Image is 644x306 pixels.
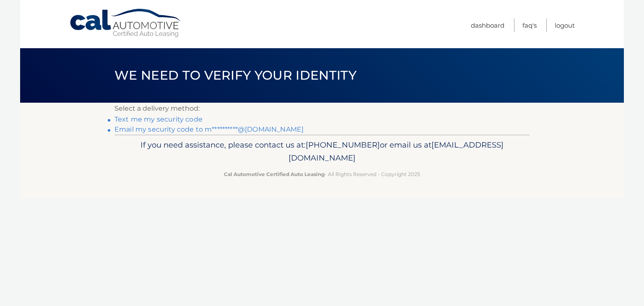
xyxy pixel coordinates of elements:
[114,103,530,114] p: Select a delivery method:
[522,18,537,32] a: FAQ's
[555,18,575,32] a: Logout
[114,125,304,133] a: Email my security code to m**********@[DOMAIN_NAME]
[120,138,524,165] p: If you need assistance, please contact us at: or email us at
[114,115,203,123] a: Text me my security code
[120,170,524,179] p: - All Rights Reserved - Copyright 2025
[306,140,380,150] span: [PHONE_NUMBER]
[114,67,356,83] span: We need to verify your identity
[69,8,182,38] a: Cal Automotive
[471,18,504,32] a: Dashboard
[224,171,325,177] strong: Cal Automotive Certified Auto Leasing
